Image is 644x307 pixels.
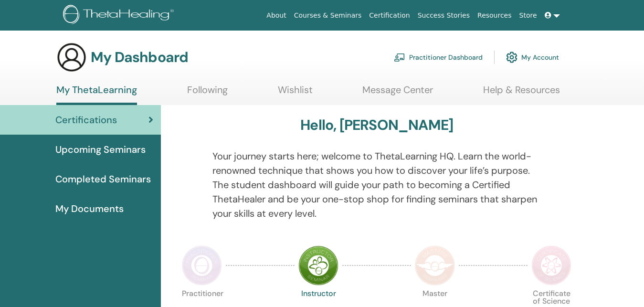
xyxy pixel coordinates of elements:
[187,84,228,103] a: Following
[182,245,222,286] img: Practitioner
[531,245,571,286] img: Certificate of Science
[474,7,516,24] a: Resources
[55,113,117,127] span: Certifications
[394,47,483,68] a: Practitioner Dashboard
[55,142,146,157] span: Upcoming Seminars
[263,7,290,24] a: About
[300,116,453,134] h3: Hello, [PERSON_NAME]
[415,245,455,286] img: Master
[55,172,151,186] span: Completed Seminars
[298,245,338,286] img: Instructor
[91,49,188,66] h3: My Dashboard
[394,53,405,62] img: chalkboard-teacher.svg
[516,7,541,24] a: Store
[290,7,366,24] a: Courses & Seminars
[56,42,87,73] img: generic-user-icon.jpg
[365,7,413,24] a: Certification
[278,84,313,103] a: Wishlist
[362,84,433,103] a: Message Center
[55,201,124,216] span: My Documents
[63,5,177,26] img: logo.png
[506,47,559,68] a: My Account
[414,7,474,24] a: Success Stories
[212,149,541,221] p: Your journey starts here; welcome to ThetaLearning HQ. Learn the world-renowned technique that sh...
[56,84,137,105] a: My ThetaLearning
[483,84,560,103] a: Help & Resources
[506,49,517,65] img: cog.svg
